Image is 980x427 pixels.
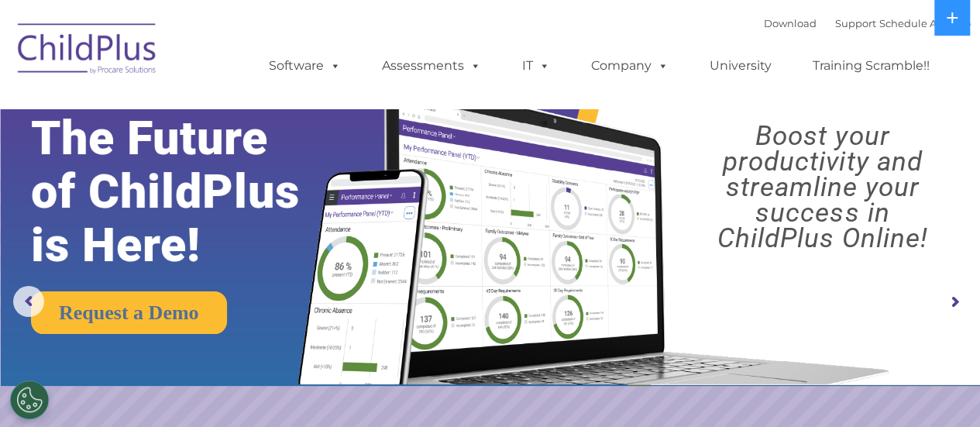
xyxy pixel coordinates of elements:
[507,50,566,81] a: IT
[764,17,817,29] a: Download
[215,102,263,114] span: Last name
[31,112,344,272] rs-layer: The Future of ChildPlus is Here!
[677,123,968,251] rs-layer: Boost your productivity and streamline your success in ChildPlus Online!
[253,50,356,81] a: Software
[10,12,165,90] img: ChildPlus by Procare Solutions
[764,17,971,29] font: |
[694,50,787,81] a: University
[879,17,971,29] a: Schedule A Demo
[10,381,49,419] button: Cookies Settings
[366,50,497,81] a: Assessments
[835,17,876,29] a: Support
[215,166,281,177] span: Phone number
[31,291,227,334] a: Request a Demo
[576,50,684,81] a: Company
[797,50,945,81] a: Training Scramble!!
